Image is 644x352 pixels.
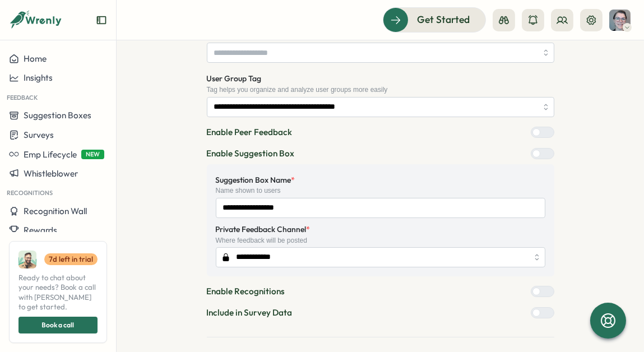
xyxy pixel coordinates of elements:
[18,251,36,268] img: Ali Khan
[24,72,53,83] span: Insights
[207,86,554,94] div: Tag helps you organize and analyze user groups more easily
[18,273,98,312] span: Ready to chat about your needs? Book a call with [PERSON_NAME] to get started.
[24,53,47,64] span: Home
[216,174,295,187] label: Suggestion Box Name
[44,253,98,266] a: 7d left in trial
[24,149,77,160] span: Emp Lifecycle
[216,187,545,194] div: Name shown to users
[207,307,293,319] p: Include in Survey Data
[18,317,98,334] button: Book a call
[96,15,107,26] button: Expand sidebar
[24,168,78,179] span: Whistleblower
[24,129,54,140] span: Surveys
[417,12,470,27] span: Get Started
[42,317,75,333] span: Book a call
[383,7,486,32] button: Get Started
[207,126,293,138] p: Enable Peer Feedback
[207,285,285,298] p: Enable Recognitions
[24,110,91,121] span: Suggestion Boxes
[216,224,311,236] label: Private Feedback Channel
[207,73,262,85] label: User Group Tag
[216,237,545,244] div: Where feedback will be posted
[81,150,104,159] span: NEW
[24,225,57,235] span: Rewards
[207,147,295,160] p: Enable Suggestion Box
[609,10,631,31] img: Jenny Munson
[24,206,87,216] span: Recognition Wall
